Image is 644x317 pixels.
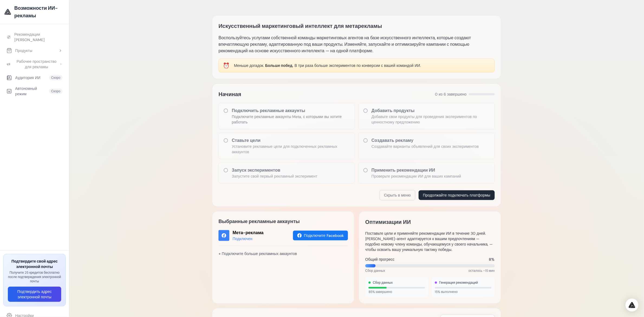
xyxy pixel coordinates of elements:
[233,236,252,241] font: Подключен
[223,62,230,69] font: ⏰
[8,287,61,302] button: Подтвердить адрес электронной почты
[3,30,66,45] a: Рекомендации [PERSON_NAME]
[15,75,40,80] font: Аудитория ИИ
[626,299,639,312] div: Открытый Интерком Мессенджер
[14,5,58,19] font: Возможности ИИ-рекламы
[8,270,61,283] font: Получите 25 кредитов бесплатно после подтверждения электронной почты
[419,190,495,200] button: Продолжайте подключать платформы
[232,138,261,143] font: Ставьте цели
[489,257,495,262] font: 8%
[423,193,490,198] font: Продолжайте подключать платформы
[373,280,393,285] font: Сбор данных
[365,269,385,273] font: Сбор данных
[219,35,471,54] font: Воспользуйтесь услугами собственной команды маркетинговых агентов на базе искусственного интеллек...
[219,218,300,225] font: Выбранные рекламные аккаунты
[293,231,348,240] button: Подключите Facebook
[372,174,461,179] font: Проверьте рекомендации ИИ для ваших кампаний
[365,218,411,226] font: Оптимизации ИИ
[435,290,458,294] font: 15% выполнено
[439,280,478,285] font: Генерация рекомендаций
[304,233,344,238] font: Подключите Facebook
[17,59,56,69] font: Рабочее пространство для рекламы
[219,22,382,30] font: Искусственный маркетинговый интеллект для метарекламы
[372,167,435,173] font: Применить рекомендации ИИ
[469,269,495,273] font: осталось ~15 мин
[372,114,477,125] font: Добавьте свои продукты для проведения экспериментов по ценностному предложению
[232,144,337,154] font: Установите рекламные цели для подключенных рекламных аккаунтов
[219,91,241,98] font: Начиная
[232,108,305,113] font: Подключить рекламные аккаунты
[232,167,280,173] font: Запуск экспериментов
[365,257,395,262] font: Общий прогресс
[4,4,65,19] a: Возможности ИИ-рекламы
[372,108,415,113] font: Добавить продукты
[219,249,297,258] a: + Подключите больше рекламных аккаунтов
[369,290,392,294] font: 85% завершено
[14,32,45,42] font: Рекомендации [PERSON_NAME]
[384,193,411,198] font: Скрыть в меню
[17,289,52,299] font: Подтвердить адрес электронной почты
[15,86,37,96] font: Автономный режим
[3,57,66,72] button: Рабочее пространство для рекламы
[15,48,32,53] font: Продукты
[295,63,421,68] font: В три раза больше экспериментов по конверсии с вашей командой ИИ.
[435,92,467,97] font: 0 из 6 завершено
[51,89,60,93] font: Скоро
[365,231,493,252] font: Поставьте цели и применяйте рекомендации ИИ в течение 30 дней. [PERSON_NAME]-агент адаптируется к...
[372,138,414,143] font: Создавать рекламу
[379,190,415,200] button: Скрыть в меню
[233,230,264,236] font: Мета-реклама
[11,259,58,269] font: Подтвердите свой адрес электронной почты
[234,63,264,68] font: Меньше догадок.
[232,114,342,125] font: Подключите рекламные аккаунты Meta, с которыми вы хотите работать
[265,63,294,68] font: Больше побед.
[3,46,66,55] button: Продукты
[51,76,60,80] font: Скоро
[232,174,317,179] font: Запустите свой первый рекламный эксперимент
[219,251,297,256] font: + Подключите больше рекламных аккаунтов
[372,144,479,149] font: Создавайте варианты объявлений для своих экспериментов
